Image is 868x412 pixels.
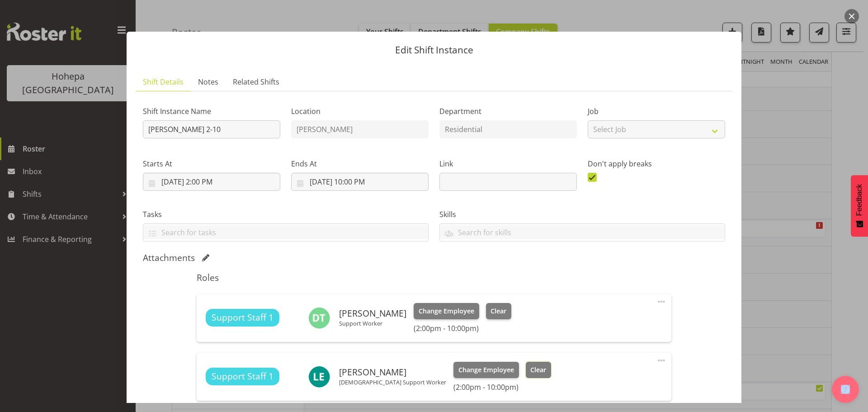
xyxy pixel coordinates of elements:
[414,324,511,333] h6: (2:00pm - 10:00pm)
[855,184,863,216] span: Feedback
[197,272,671,283] h5: Roles
[143,120,280,138] input: Shift Instance Name
[143,76,184,87] span: Shift Details
[143,252,195,263] h5: Attachments
[851,175,868,237] button: Feedback - Show survey
[308,366,330,388] img: lesch-elias11168.jpg
[588,158,725,169] label: Don't apply breaks
[458,365,514,375] span: Change Employee
[339,367,446,377] h6: [PERSON_NAME]
[526,362,552,378] button: Clear
[439,106,577,117] label: Department
[212,311,274,324] span: Support Staff 1
[198,76,218,87] span: Notes
[143,225,428,239] input: Search for tasks
[439,209,725,220] label: Skills
[414,303,479,319] button: Change Employee
[136,45,732,55] p: Edit Shift Instance
[419,306,474,316] span: Change Employee
[233,76,279,87] span: Related Shifts
[339,320,406,327] p: Support Worker
[339,308,406,318] h6: [PERSON_NAME]
[440,225,725,239] input: Search for skills
[339,379,446,386] p: [DEMOGRAPHIC_DATA] Support Worker
[291,158,429,169] label: Ends At
[143,173,280,191] input: Click to select...
[486,303,512,319] button: Clear
[530,365,546,375] span: Clear
[291,106,429,117] label: Location
[841,385,850,394] img: help-xxl-2.png
[453,383,551,392] h6: (2:00pm - 10:00pm)
[491,306,506,316] span: Clear
[143,106,280,117] label: Shift Instance Name
[291,173,429,191] input: Click to select...
[588,106,725,117] label: Job
[143,158,280,169] label: Starts At
[439,158,577,169] label: Link
[308,307,330,329] img: demetria-tan6001.jpg
[143,209,429,220] label: Tasks
[453,362,519,378] button: Change Employee
[212,370,274,383] span: Support Staff 1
